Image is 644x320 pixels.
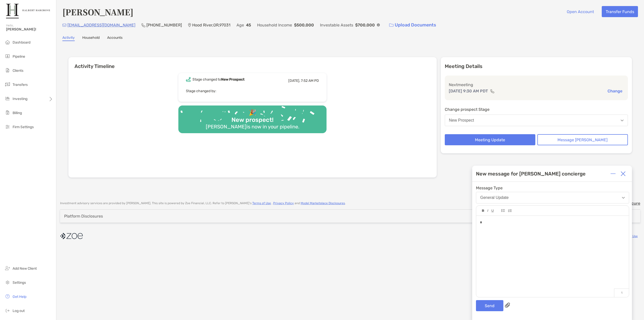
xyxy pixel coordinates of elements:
span: Clients [13,68,23,73]
img: Close [621,171,626,176]
img: Confetti [178,105,327,129]
h4: [PERSON_NAME] [62,6,133,18]
img: logout icon [5,307,11,313]
b: New Prospect [221,77,245,82]
p: [PHONE_NUMBER] [146,22,182,28]
p: Next meeting [449,82,624,88]
img: add_new_client icon [5,265,11,271]
img: Location Icon [188,23,191,27]
span: Settings [13,280,26,285]
img: paperclip attachments [505,303,510,308]
div: New prospect! [229,116,275,124]
img: button icon [389,23,393,27]
button: Open Account [563,6,598,17]
img: Info Icon [377,23,380,26]
p: $500,000 [294,22,314,28]
button: New Prospect [445,115,628,126]
img: Open dropdown arrow [621,120,624,121]
div: 🎉 [247,109,258,116]
span: Billing [13,111,22,115]
img: investing icon [5,95,11,101]
img: dashboard icon [5,39,11,45]
a: Model Marketplace Disclosures [301,201,345,205]
button: Meeting Update [445,134,535,145]
img: settings icon [5,279,11,285]
img: pipeline icon [5,53,11,59]
div: Platform Disclosures [64,214,103,219]
button: Transfer Funds [602,6,638,17]
button: Send [476,300,503,311]
button: General Update [476,192,629,203]
img: Editor control icon [482,209,484,212]
a: Activity [62,35,75,41]
img: Open dropdown arrow [622,197,625,199]
p: Hood River , OR , 97031 [192,22,230,28]
a: Terms of Use [252,201,271,205]
a: Accounts [107,35,123,41]
span: Dashboard [13,40,30,45]
h6: Activity Timeline [68,57,437,69]
p: $700,000 [355,22,375,28]
div: New message for [PERSON_NAME] concierge [476,171,586,177]
img: transfers icon [5,81,11,87]
img: firm-settings icon [5,124,11,130]
p: Age [236,22,244,28]
img: get-help icon [5,293,11,299]
img: Editor control icon [491,209,494,212]
span: [PERSON_NAME]! [6,27,53,31]
img: Event icon [186,77,191,82]
p: Investable Assets [320,22,353,28]
span: Investing [13,97,27,101]
img: communication type [490,89,495,93]
div: [PERSON_NAME] is now in your pipeline. [204,124,301,130]
span: Pipeline [13,54,25,59]
img: company logo [60,230,83,242]
img: billing icon [5,110,11,116]
p: Investment advisory services are provided by [PERSON_NAME] . This site is powered by Zoe Financia... [60,201,346,205]
button: Message [PERSON_NAME] [537,134,628,145]
img: Zoe Logo [6,2,50,20]
span: Get Help [13,295,26,299]
span: [DATE], [288,79,300,83]
p: 1 [614,289,629,297]
img: clients icon [5,67,11,73]
p: 45 [246,22,251,28]
a: Privacy Policy [273,201,294,205]
a: Upload Documents [386,20,439,30]
span: Message Type [476,186,629,190]
img: Email Icon [62,24,66,27]
span: Add New Client [13,266,37,271]
div: General Update [480,195,509,200]
button: Change [606,88,624,94]
div: New Prospect [449,118,474,123]
p: Household Income [257,22,292,28]
a: Household [82,35,100,41]
p: Change prospect Stage [445,106,628,113]
span: Transfers [13,83,28,87]
img: Expand or collapse [611,171,616,176]
img: Editor control icon [487,209,488,212]
span: Firm Settings [13,125,34,129]
span: Log out [13,309,25,313]
p: Stage changed by: [186,88,319,94]
img: Phone Icon [141,23,145,27]
div: Stage changed to [192,77,245,82]
p: Meeting Details [445,63,628,69]
span: 7:52 AM PD [301,79,319,83]
img: Editor control icon [508,209,512,212]
p: [EMAIL_ADDRESS][DOMAIN_NAME] [67,22,135,28]
p: [DATE] 9:30 AM PDT [449,88,488,94]
img: Editor control icon [501,209,505,212]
